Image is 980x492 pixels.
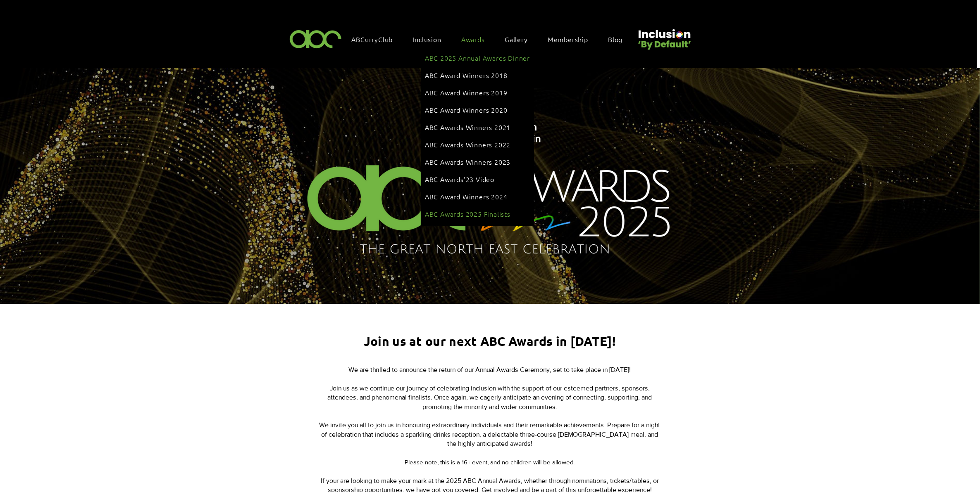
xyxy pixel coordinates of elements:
a: ABC Award Winners 2019 [425,85,530,100]
a: ABC Awards'23 Video [425,171,530,187]
a: ABC Awards Winners 2022 [425,137,530,152]
a: ABC Award Winners 2024 [425,189,530,204]
span: Membership [548,35,588,44]
span: Gallery [505,35,528,44]
span: Inclusion [413,35,441,44]
span: Join us at our next ABC Awards in [DATE]! [364,334,616,349]
a: Blog [604,31,635,48]
span: Please note, this is a 16+ event, and no children will be allowed. [405,459,575,466]
a: ABC Awards Winners 2021 [425,119,530,135]
span: ABC Awards Winners 2022 [425,140,510,149]
span: We invite you all to join us in honouring extraordinary individuals and their remarkable achievem... [320,421,660,447]
span: Join us as we continue our journey of celebrating inclusion with the support of our esteemed part... [328,385,652,410]
span: ABC Awards Winners 2021 [425,123,510,132]
nav: Site [348,31,635,48]
span: Blog [608,35,622,44]
img: Untitled design (22).png [635,22,692,51]
div: Inclusion [409,31,454,48]
a: ABCurryClub [348,31,405,48]
a: ABC Awards 2025 Finalists [425,206,530,222]
a: ABC Awards Winners 2023 [425,154,530,170]
span: Awards [461,35,485,44]
div: Awards [421,46,534,226]
span: ABC Awards Winners 2023 [425,157,510,166]
span: ABC Award Winners 2020 [425,105,508,114]
span: ABCurryClub [352,35,393,44]
img: ABC-Logo-Blank-Background-01-01-2.png [287,26,344,51]
a: ABC Award Winners 2020 [425,102,530,118]
span: ABC Awards'23 Video [425,175,494,184]
span: ABC Awards 2025 Finalists [425,209,510,218]
div: Awards [457,31,497,48]
span: ABC 2025 Annual Awards Dinner [425,53,530,62]
a: ABC Award Winners 2018 [425,67,530,83]
a: Gallery [501,31,540,48]
span: We are thrilled to announce the return of our Annual Awards Ceremony, set to take place in [DATE]! [349,366,631,373]
a: ABC 2025 Annual Awards Dinner [425,50,530,66]
span: ABC Award Winners 2024 [425,192,508,201]
span: ABC Award Winners 2018 [425,71,508,80]
span: ABC Award Winners 2019 [425,88,508,97]
a: Membership [544,31,601,48]
img: Northern Insights Double Pager Apr 2025.png [285,111,695,267]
